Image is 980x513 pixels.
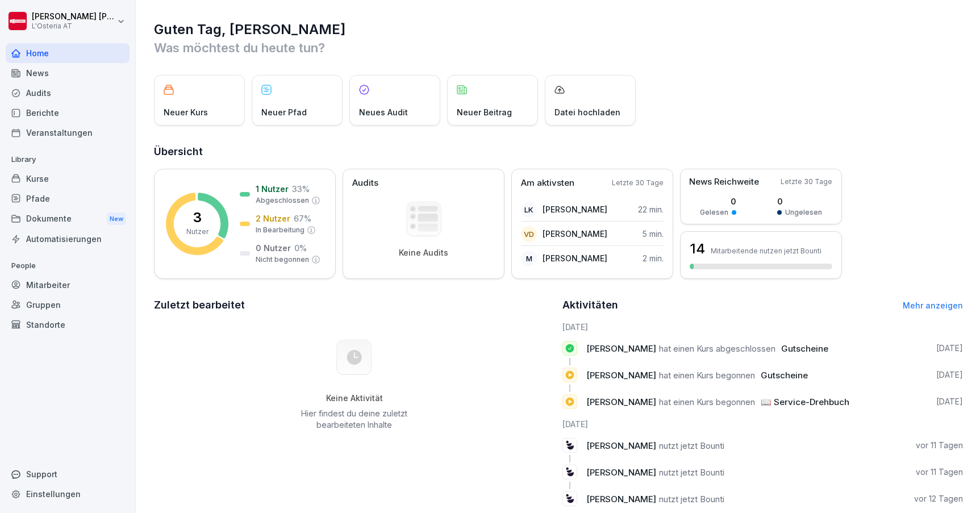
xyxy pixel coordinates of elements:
p: vor 11 Tagen [916,440,963,451]
h1: Guten Tag, [PERSON_NAME] [154,20,963,39]
div: Support [6,464,130,484]
span: 📖 Service-Drehbuch [761,397,849,407]
p: 0 Nutzer [256,242,291,254]
p: Neuer Pfad [261,106,307,118]
a: Gruppen [6,295,130,315]
p: Neuer Beitrag [457,106,512,118]
span: [PERSON_NAME] [586,467,656,478]
a: Veranstaltungen [6,123,130,143]
span: [PERSON_NAME] [586,440,656,451]
p: Was möchtest du heute tun? [154,39,963,57]
p: In Bearbeitung [256,225,305,235]
a: Automatisierungen [6,229,130,249]
span: [PERSON_NAME] [586,494,656,504]
p: 0 % [294,242,307,254]
p: 2 min. [643,252,664,264]
h5: Keine Aktivität [297,393,412,403]
span: [PERSON_NAME] [586,343,656,354]
p: Audits [352,177,378,190]
p: L'Osteria AT [32,22,115,30]
p: [PERSON_NAME] [543,228,607,240]
p: 3 [193,211,202,224]
span: nutzt jetzt Bounti [659,494,724,504]
div: M [521,251,537,266]
a: Audits [6,83,130,103]
p: People [6,257,130,275]
p: 2 Nutzer [256,212,290,224]
p: News Reichweite [689,176,759,189]
span: hat einen Kurs abgeschlossen [659,343,775,354]
span: hat einen Kurs begonnen [659,397,755,407]
p: Letzte 30 Tage [781,177,832,187]
div: New [107,212,126,226]
a: Berichte [6,103,130,123]
p: Nutzer [186,227,208,237]
a: Mehr anzeigen [903,301,963,310]
p: Neues Audit [359,106,408,118]
span: [PERSON_NAME] [586,397,656,407]
p: 67 % [294,212,311,224]
a: Einstellungen [6,484,130,504]
span: nutzt jetzt Bounti [659,440,724,451]
p: Letzte 30 Tage [612,178,664,188]
p: vor 12 Tagen [914,493,963,504]
p: 0 [777,195,822,207]
a: Mitarbeiter [6,275,130,295]
a: Home [6,43,130,63]
p: [DATE] [936,396,963,407]
span: nutzt jetzt Bounti [659,467,724,478]
a: News [6,63,130,83]
p: Keine Audits [399,248,448,258]
p: Gelesen [700,207,728,218]
span: hat einen Kurs begonnen [659,370,755,381]
p: Neuer Kurs [164,106,208,118]
p: [PERSON_NAME] [543,203,607,215]
p: Abgeschlossen [256,195,309,206]
span: [PERSON_NAME] [586,370,656,381]
p: Library [6,151,130,169]
h2: Zuletzt bearbeitet [154,297,554,313]
p: 33 % [292,183,310,195]
p: Hier findest du deine zuletzt bearbeiteten Inhalte [297,408,412,431]
h6: [DATE] [562,418,963,430]
a: Standorte [6,315,130,335]
a: Kurse [6,169,130,189]
p: [DATE] [936,369,963,381]
p: 1 Nutzer [256,183,289,195]
p: [PERSON_NAME] [543,252,607,264]
p: Ungelesen [785,207,822,218]
div: Dokumente [6,208,130,230]
h6: [DATE] [562,321,963,333]
a: Pfade [6,189,130,208]
p: vor 11 Tagen [916,466,963,478]
div: VD [521,226,537,242]
p: Datei hochladen [554,106,620,118]
p: [DATE] [936,343,963,354]
a: DokumenteNew [6,208,130,230]
h2: Übersicht [154,144,963,160]
p: 5 min. [643,228,664,240]
p: Nicht begonnen [256,255,309,265]
p: Am aktivsten [521,177,574,190]
div: LK [521,202,537,218]
p: [PERSON_NAME] [PERSON_NAME] [32,12,115,22]
h3: 14 [690,239,705,258]
h2: Aktivitäten [562,297,618,313]
p: Mitarbeitende nutzen jetzt Bounti [711,247,821,255]
p: 22 min. [638,203,664,215]
p: 0 [700,195,736,207]
span: Gutscheine [781,343,828,354]
span: Gutscheine [761,370,808,381]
